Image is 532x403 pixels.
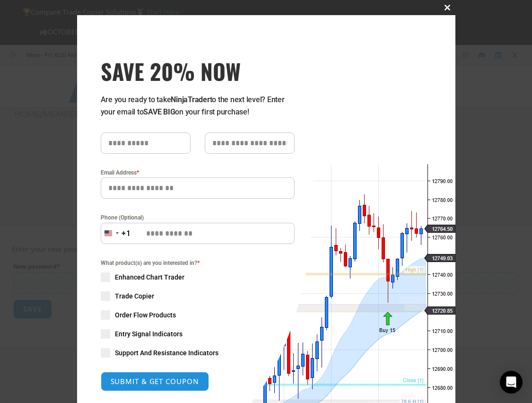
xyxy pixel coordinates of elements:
strong: SAVE BIG [143,107,175,116]
span: Enhanced Chart Trader [115,272,184,282]
h3: SAVE 20% NOW [101,58,295,84]
span: Order Flow Products [115,310,176,320]
label: Enhanced Chart Trader [101,272,295,282]
p: Are you ready to take to the next level? Enter your email to on your first purchase! [101,94,295,118]
label: Support And Resistance Indicators [101,348,295,358]
button: Selected country [101,223,131,244]
span: Support And Resistance Indicators [115,348,218,358]
strong: NinjaTrader [171,95,209,104]
button: SUBMIT & GET COUPON [101,372,209,391]
label: Entry Signal Indicators [101,329,295,339]
span: Entry Signal Indicators [115,329,183,339]
label: Order Flow Products [101,310,295,320]
div: Open Intercom Messenger [500,371,523,394]
div: +1 [122,228,131,240]
span: Trade Copier [115,291,154,301]
span: What product(s) are you interested in? [101,258,295,268]
label: Email Address [101,168,295,177]
label: Phone (Optional) [101,213,295,222]
label: Trade Copier [101,291,295,301]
